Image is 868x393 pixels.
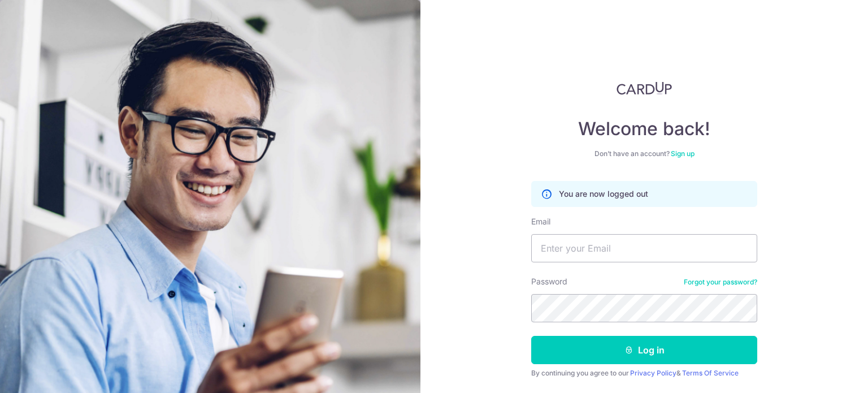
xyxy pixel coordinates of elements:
p: You are now logged out [559,188,648,200]
img: CardUp Logo [617,81,672,95]
a: Forgot your password? [684,278,757,287]
a: Sign up [671,149,695,158]
label: Password [531,276,567,287]
input: Enter your Email [531,234,757,262]
div: Don’t have an account? [531,149,757,158]
div: By continuing you agree to our & [531,369,757,378]
a: Terms Of Service [682,369,739,377]
h4: Welcome back! [531,118,757,140]
button: Log in [531,336,757,364]
a: Privacy Policy [630,369,676,377]
label: Email [531,216,550,227]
